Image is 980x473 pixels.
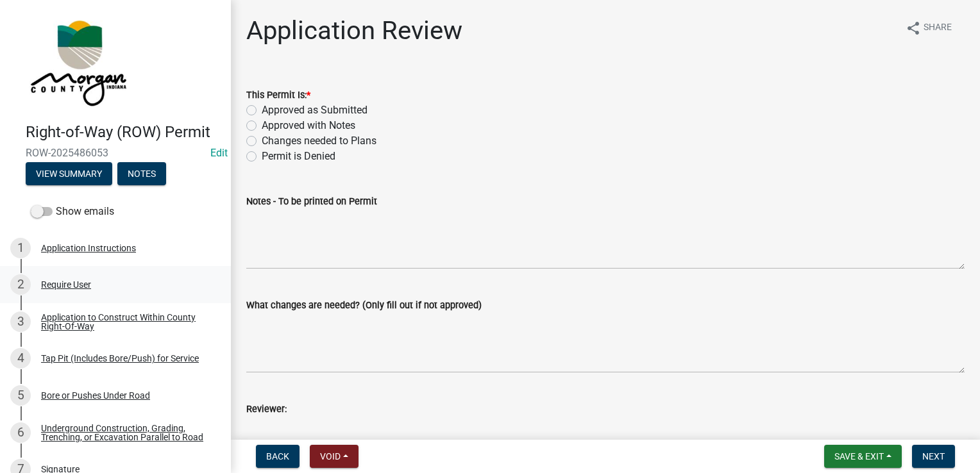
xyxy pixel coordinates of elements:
[26,162,112,185] button: View Summary
[912,445,955,468] button: Next
[10,348,31,369] div: 4
[262,149,335,164] label: Permit is Denied
[41,313,210,331] div: Application to Construct Within County Right-Of-Way
[41,280,91,289] div: Require User
[266,451,289,461] span: Back
[26,147,205,159] span: ROW-2025486053
[10,385,31,406] div: 5
[246,15,462,46] h1: Application Review
[26,123,221,142] h4: Right-of-Way (ROW) Permit
[210,147,228,159] a: Edit
[246,301,482,310] label: What changes are needed? (Only fill out if not approved)
[10,238,31,258] div: 1
[26,13,129,110] img: Morgan County, Indiana
[262,103,367,118] label: Approved as Submitted
[906,21,921,36] i: share
[41,424,210,442] div: Underground Construction, Grading, Trenching, or Excavation Parallel to Road
[41,354,199,363] div: Tap Pit (Includes Bore/Push) for Service
[924,21,952,36] span: Share
[256,445,300,468] button: Back
[262,133,376,149] label: Changes needed to Plans
[117,169,166,179] wm-modal-confirm: Notes
[824,445,902,468] button: Save & Exit
[31,204,114,219] label: Show emails
[262,118,355,133] label: Approved with Notes
[834,451,884,461] span: Save & Exit
[246,405,287,414] label: Reviewer:
[310,445,359,468] button: Void
[10,274,31,295] div: 2
[895,15,962,40] button: shareShare
[41,391,150,400] div: Bore or Pushes Under Road
[10,422,31,443] div: 6
[246,197,377,206] label: Notes - To be printed on Permit
[320,451,341,461] span: Void
[246,91,310,100] label: This Permit Is:
[117,162,166,185] button: Notes
[922,451,945,461] span: Next
[41,244,136,253] div: Application Instructions
[10,311,31,332] div: 3
[26,169,112,179] wm-modal-confirm: Summary
[210,147,228,159] wm-modal-confirm: Edit Application Number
